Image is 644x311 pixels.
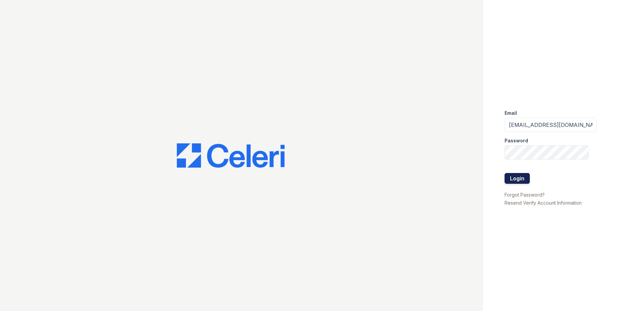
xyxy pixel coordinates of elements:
[177,143,285,168] img: CE_Logo_Blue-a8612792a0a2168367f1c8372b55b34899dd931a85d93a1a3d3e32e68fde9ad4.png
[505,200,582,206] a: Resend Verify Account Information
[505,173,530,184] button: Login
[505,192,545,198] a: Forgot Password?
[505,137,528,144] label: Password
[505,110,517,116] label: Email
